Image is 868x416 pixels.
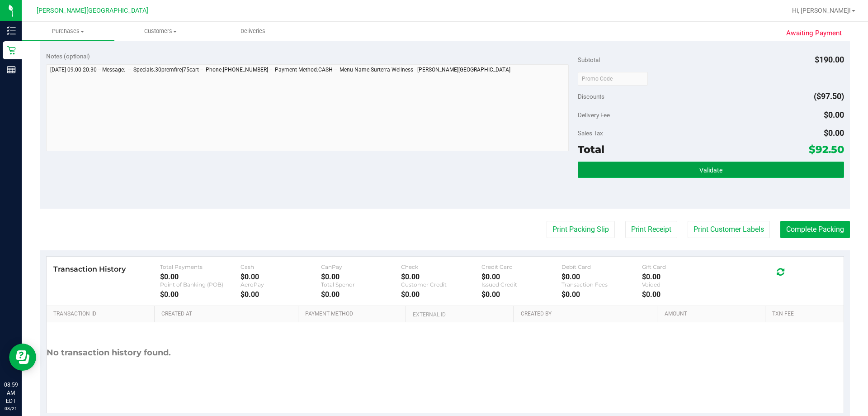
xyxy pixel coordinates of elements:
[642,290,722,299] div: $0.00
[625,221,677,238] button: Print Receipt
[321,281,401,288] div: Total Spendr
[406,306,513,322] th: External ID
[160,263,241,270] div: Total Payments
[578,88,604,105] span: Discounts
[809,143,844,156] span: $92.50
[321,273,401,281] div: $0.00
[578,143,604,156] span: Total
[780,221,850,238] button: Complete Packing
[37,7,148,14] span: [PERSON_NAME][GEOGRAPHIC_DATA]
[688,221,770,238] button: Print Customer Labels
[22,27,114,35] span: Purchases
[115,27,207,35] span: Customers
[665,311,762,318] a: Amount
[699,167,722,174] span: Validate
[578,111,610,119] span: Delivery Fee
[401,290,481,299] div: $0.00
[824,110,844,120] span: $0.00
[521,311,654,318] a: Created By
[772,311,833,318] a: Txn Fee
[401,263,481,270] div: Check
[160,281,241,288] div: Point of Banking (POB)
[22,22,114,41] a: Purchases
[578,129,603,137] span: Sales Tax
[401,273,481,281] div: $0.00
[578,162,844,178] button: Validate
[561,290,642,299] div: $0.00
[160,273,241,281] div: $0.00
[7,65,16,74] inline-svg: Reports
[9,344,36,371] iframe: Resource center
[642,263,722,270] div: Gift Card
[481,290,562,299] div: $0.00
[824,128,844,138] span: $0.00
[47,322,171,383] div: No transaction history found.
[241,273,321,281] div: $0.00
[207,22,300,41] a: Deliveries
[53,311,151,318] a: Transaction ID
[578,72,648,86] input: Promo Code
[561,281,642,288] div: Transaction Fees
[4,381,18,405] p: 08:59 AM EDT
[547,221,615,238] button: Print Packing Slip
[642,273,722,281] div: $0.00
[161,311,294,318] a: Created At
[481,273,562,281] div: $0.00
[481,263,562,270] div: Credit Card
[160,290,241,299] div: $0.00
[46,53,90,60] span: Notes (optional)
[814,91,844,101] span: ($97.50)
[786,28,842,38] span: Awaiting Payment
[241,290,321,299] div: $0.00
[561,273,642,281] div: $0.00
[578,56,600,63] span: Subtotal
[228,27,278,35] span: Deliveries
[815,55,844,64] span: $190.00
[792,7,851,14] span: Hi, [PERSON_NAME]!
[4,405,18,412] p: 08/21
[114,22,207,41] a: Customers
[321,263,401,270] div: CanPay
[481,281,562,288] div: Issued Credit
[241,263,321,270] div: Cash
[401,281,481,288] div: Customer Credit
[642,281,722,288] div: Voided
[7,46,16,55] inline-svg: Retail
[241,281,321,288] div: AeroPay
[7,26,16,35] inline-svg: Inventory
[305,311,402,318] a: Payment Method
[321,290,401,299] div: $0.00
[561,263,642,270] div: Debit Card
